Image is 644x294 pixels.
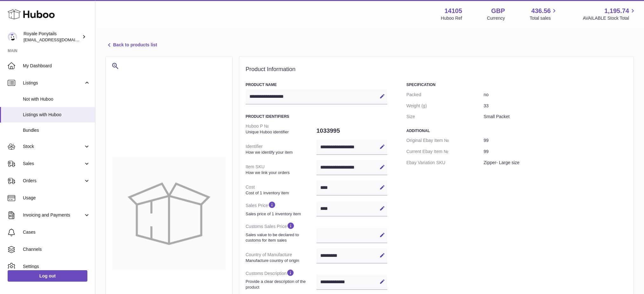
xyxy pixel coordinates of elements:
span: Bundles [23,127,90,133]
img: internalAdmin-14105@internal.huboo.com [8,32,17,42]
dd: Zipper- Large size [484,157,627,168]
dt: Sales Price [246,198,316,219]
strong: How we link your orders [246,170,315,176]
span: Total sales [530,15,558,21]
dt: Packed [406,89,484,100]
dt: Huboo P № [246,121,316,137]
span: Channels [23,246,90,252]
dd: 1033995 [316,124,387,137]
span: 436.56 [531,7,551,15]
strong: GBP [491,7,505,15]
dd: no [484,89,627,100]
strong: How we identify your item [246,150,315,155]
strong: Cost of 1 inventory item [246,190,315,196]
a: 436.56 Total sales [530,7,558,21]
span: Orders [23,178,84,184]
dt: Customs Sales Price [246,219,316,245]
h3: Additional [406,128,627,133]
h3: Product Identifiers [246,114,387,119]
dt: Size [406,111,484,122]
span: My Dashboard [23,63,90,69]
strong: Provide a clear description of the product [246,279,315,290]
span: Listings with Huboo [23,112,90,118]
div: Huboo Ref [441,15,462,21]
dt: Weight (g) [406,100,484,111]
strong: Sales value to be declared to customs for item sales [246,232,315,243]
dt: Customs Description [246,266,316,292]
span: AVAILABLE Stock Total [583,15,636,21]
dt: Current Ebay Item № [406,146,484,157]
dt: Item SKU [246,161,316,178]
dt: Country of Manufacture [246,249,316,266]
dd: 33 [484,100,627,111]
dd: 99 [484,146,627,157]
span: Not with Huboo [23,96,90,102]
h2: Product Information [246,66,627,73]
dt: Original Ebay Item № [406,135,484,146]
dt: Identifier [246,141,316,157]
strong: Unique Huboo identifier [246,129,315,135]
span: Listings [23,80,84,86]
strong: Manufacture country of origin [246,258,315,264]
dd: Small Packet [484,111,627,122]
strong: Sales price of 1 inventory item [246,211,315,217]
dd: 99 [484,135,627,146]
span: Stock [23,144,84,150]
div: Royale Ponytails [24,31,81,43]
h3: Specification [406,82,627,87]
h3: Product Name [246,82,387,87]
a: Log out [8,270,87,282]
a: Back to products list [105,41,157,49]
a: 1,195.74 AVAILABLE Stock Total [583,7,636,21]
dt: Cost [246,182,316,198]
span: [EMAIL_ADDRESS][DOMAIN_NAME] [24,37,93,42]
span: Usage [23,195,90,201]
img: no-photo-large.jpg [112,157,226,270]
span: Cases [23,229,90,235]
span: Invoicing and Payments [23,212,84,218]
span: Settings [23,264,90,270]
span: 1,195.74 [604,7,629,15]
strong: 14105 [444,7,462,15]
dt: Ebay Variation SKU [406,157,484,168]
span: Sales [23,161,84,167]
div: Currency [487,15,505,21]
